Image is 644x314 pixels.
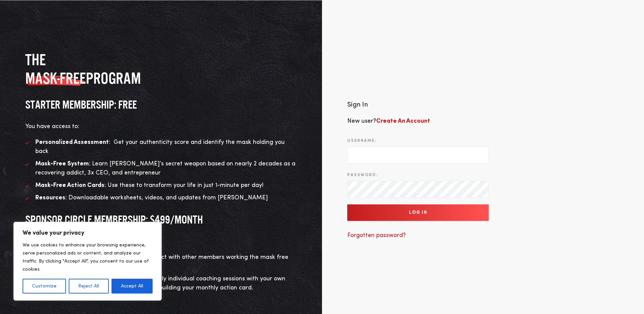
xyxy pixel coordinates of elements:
[25,50,297,87] h2: The program
[347,118,430,124] span: New user?
[35,161,295,176] span: : Learn [PERSON_NAME]’s secret weapon based on nearly 2 decades as a recovering addict, 3x CEO, a...
[25,122,297,131] p: You have access to:
[25,212,297,227] h3: SPONSOR CIRCLE MEMBERSHIP: $499/MONTH
[347,204,489,221] input: Log In
[23,279,66,293] button: Customize
[69,279,108,293] button: Reject All
[35,161,89,167] strong: Mask-Free System
[111,279,153,293] button: Accept All
[35,139,109,145] strong: Personalized Assessment
[35,182,104,188] strong: Mask-Free Action Cards
[376,118,430,124] a: Create An Account
[35,195,65,201] strong: Resources
[13,222,162,301] div: We value your privacy
[35,195,268,201] span: : Downloadable worksheets, videos, and updates from [PERSON_NAME]
[23,229,153,237] p: We value your privacy
[347,232,406,238] a: Forgotten password?
[347,138,377,144] label: Username:
[23,241,153,273] p: We use cookies to enhance your browsing experience, serve personalized ads or content, and analyz...
[347,102,368,108] span: Sign In
[35,182,263,188] span: : Use these to transform your life in just 1-minute per day!
[25,69,86,87] span: MASK-FREE
[25,97,297,112] h3: STARTER MEMBERSHIP: FREE
[35,139,285,154] span: : Get your authenticity score and identify the mask holding you back
[347,172,378,178] label: Password:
